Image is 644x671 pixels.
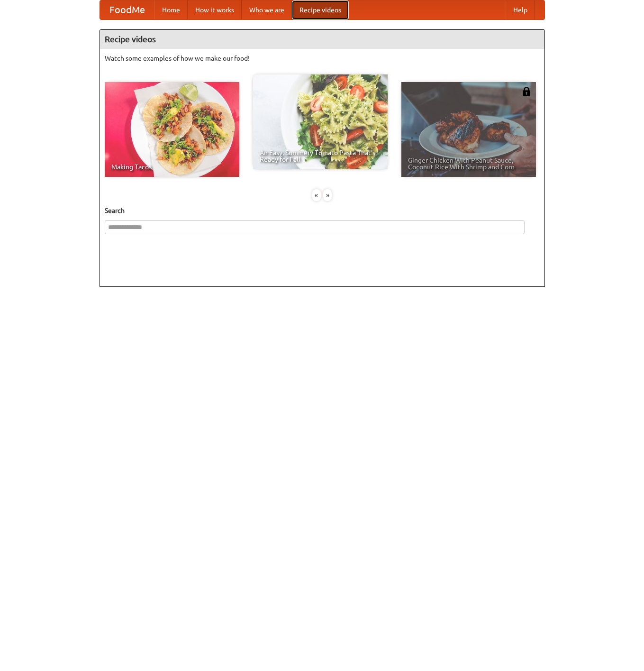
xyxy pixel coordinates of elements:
h5: Search [105,206,540,215]
span: An Easy, Summery Tomato Pasta That's Ready for Fall [260,149,381,163]
a: An Easy, Summery Tomato Pasta That's Ready for Fall [253,74,388,169]
a: FoodMe [100,0,154,19]
img: 483408.png [522,87,531,96]
a: Help [506,0,535,19]
a: Making Tacos [105,82,239,177]
a: Home [154,0,188,19]
div: » [323,189,332,201]
a: How it works [188,0,242,19]
a: Recipe videos [292,0,349,19]
span: Making Tacos [111,164,233,170]
h4: Recipe videos [100,30,544,49]
a: Who we are [242,0,292,19]
p: Watch some examples of how we make our food! [105,54,540,63]
div: « [312,189,321,201]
